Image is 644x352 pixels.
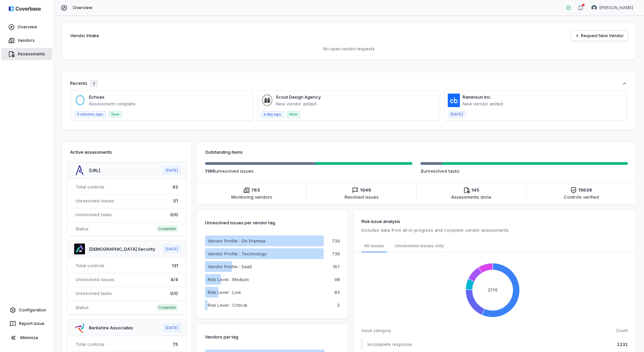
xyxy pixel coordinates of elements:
[420,168,628,174] p: unresolved task s
[70,149,183,155] h3: Active assessments
[599,5,633,10] span: [PERSON_NAME]
[208,289,241,296] p: Risk Level : Low
[587,3,637,13] button: Diana Esparza avatar[PERSON_NAME]
[89,168,100,173] a: [URL]
[345,194,379,200] span: Resolved issues
[89,325,133,330] a: Berkshire Associates
[208,302,247,308] p: Risk Level : Critical
[591,5,597,10] img: Diana Esparza avatar
[3,331,51,345] button: Minimize
[616,328,628,333] span: Count
[208,250,266,257] p: Vendor Profile : Technology
[276,94,321,100] a: Scout Design Agency
[334,290,340,295] p: 83
[1,34,52,47] a: Vendors
[9,5,41,12] img: logo-D7KZi-bG.svg
[463,94,492,100] a: Raminsun Inc.
[89,246,155,252] a: [DEMOGRAPHIC_DATA] Security
[1,21,52,33] a: Overview
[361,226,628,234] p: Includes data from all in-progress and complete vendor assessments
[488,287,498,293] text: 2176
[70,46,628,52] p: No open vendor requests
[70,32,99,39] h2: Vendor Intake
[368,341,412,348] span: Incomplete response
[333,265,340,269] p: 167
[564,194,599,200] span: Controls verified
[208,263,252,270] p: Vendor Profile : SaaS
[617,341,628,348] span: 1231
[337,303,340,307] p: 2
[3,318,51,330] button: Report Issue
[471,187,479,194] span: 145
[332,239,340,243] p: 739
[205,332,238,342] p: Vendors per tag
[251,187,260,194] span: 763
[205,168,412,174] p: unresolved issue s
[205,149,628,155] h3: Outstanding items
[73,5,92,10] span: Overview
[332,252,340,256] p: 739
[361,328,391,333] span: Issue category
[93,81,95,86] span: 3
[451,194,491,200] span: Assessments done
[420,168,423,174] span: 2
[205,218,275,227] p: Unresolved issues per vendor tag
[208,276,249,283] p: Risk Level : Medium
[70,80,628,87] button: Recents3
[395,242,444,250] span: Unresolved issues only
[361,218,628,225] h3: Risk issue analysis
[205,168,215,174] span: 1186
[89,94,105,100] a: Echoes
[208,237,266,244] p: Vendor Profile : On Premise
[231,194,272,200] span: Monitoring vendors
[360,187,371,194] span: 1046
[1,48,52,60] a: Assessments
[3,304,51,316] a: Configuration
[571,31,628,41] a: Request New Vendor
[364,242,384,249] span: All issues
[334,277,340,282] p: 98
[578,187,592,194] span: 15638
[70,80,98,87] div: Recents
